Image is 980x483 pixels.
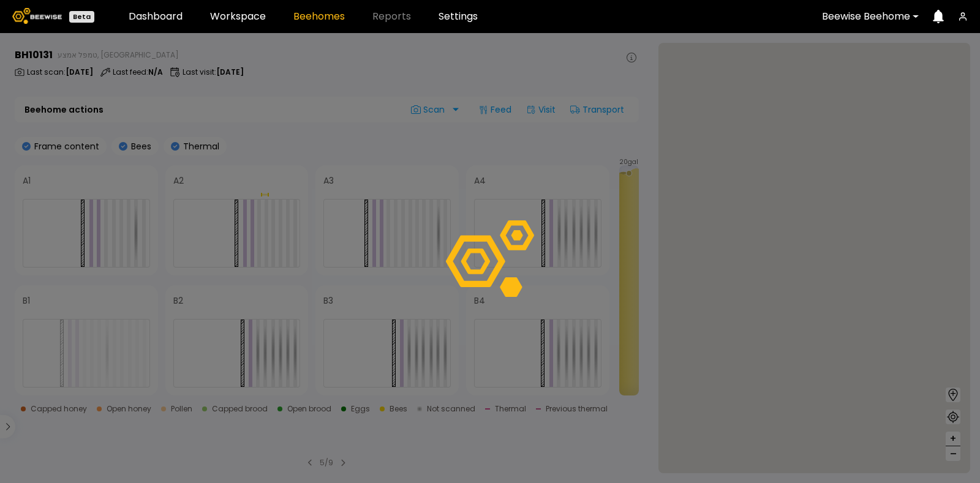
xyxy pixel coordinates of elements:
[69,11,94,23] div: Beta
[210,12,266,21] a: Workspace
[12,8,62,24] img: Beewise logo
[372,12,411,21] span: Reports
[293,12,345,21] a: Beehomes
[129,12,183,21] a: Dashboard
[439,12,478,21] a: Settings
